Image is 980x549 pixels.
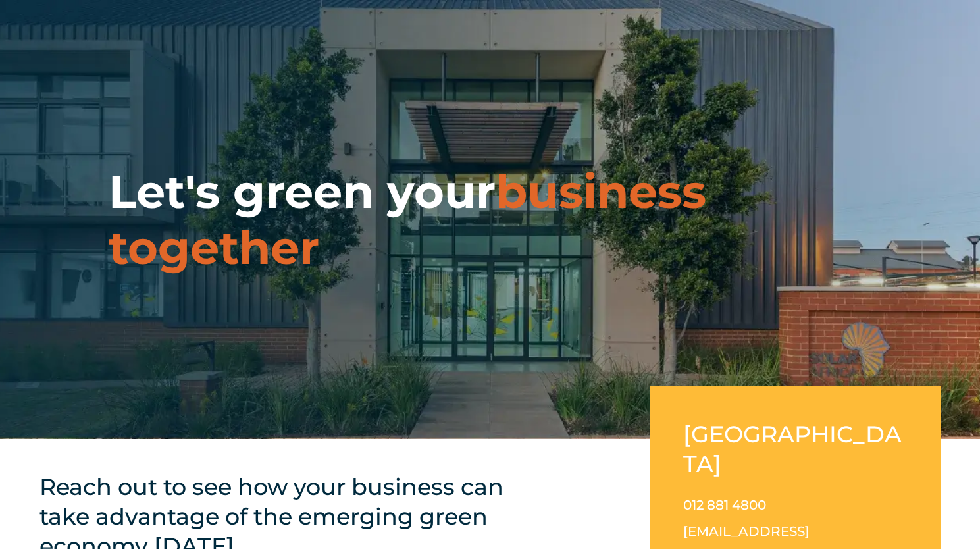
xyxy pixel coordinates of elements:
span: business together [109,163,706,276]
h2: [GEOGRAPHIC_DATA] [683,419,908,479]
a: 012 881 4800 [683,497,766,513]
h1: Let's green your [109,164,871,276]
